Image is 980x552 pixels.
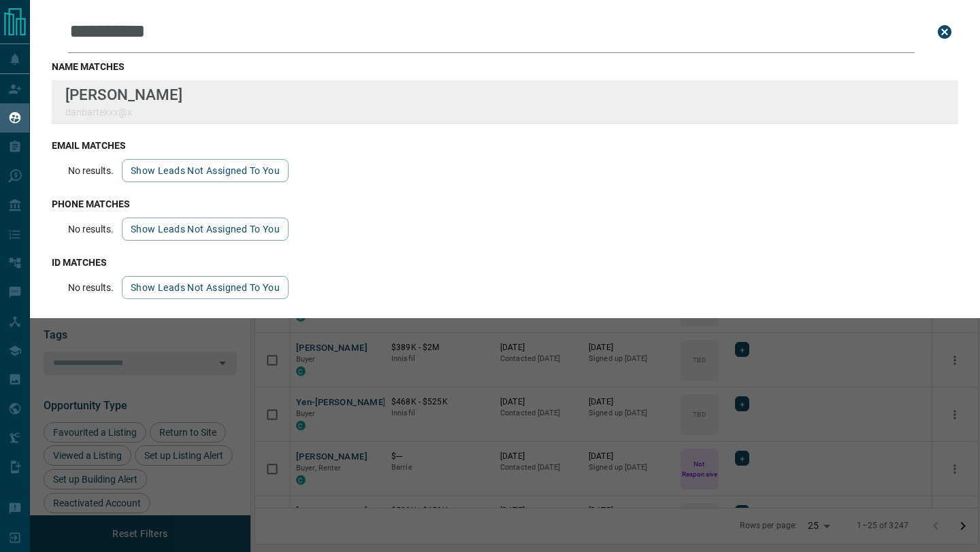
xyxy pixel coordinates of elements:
[122,218,289,241] button: show leads not assigned to you
[68,282,114,293] p: No results.
[931,18,958,46] button: close search bar
[52,199,958,209] h3: phone matches
[52,257,958,268] h3: id matches
[122,159,289,182] button: show leads not assigned to you
[68,165,114,176] p: No results.
[68,224,114,235] p: No results.
[65,107,182,118] p: danbartekxx@x
[52,61,958,72] h3: name matches
[65,86,182,103] p: [PERSON_NAME]
[122,276,289,299] button: show leads not assigned to you
[52,140,958,151] h3: email matches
